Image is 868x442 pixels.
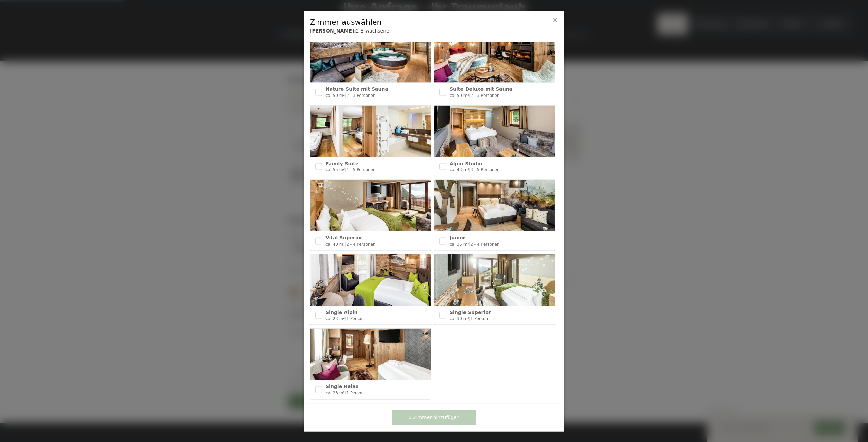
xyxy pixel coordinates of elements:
[469,241,470,246] span: |
[434,31,555,83] img: Suite Deluxe mit Sauna
[434,180,555,231] img: Junior
[450,161,482,166] span: Alpin Studio
[356,28,389,34] span: 2 Erwachsene
[325,167,345,172] span: ca. 55 m²
[345,391,346,395] span: |
[450,167,469,172] span: ca. 43 m²
[450,316,469,321] span: ca. 30 m²
[325,391,345,395] span: ca. 23 m²
[346,391,364,395] span: 1 Person
[470,316,488,321] span: 1 Person
[470,241,499,246] span: 2 - 4 Personen
[345,93,346,98] span: |
[346,241,375,246] span: 2 - 4 Personen
[470,93,499,98] span: 2 - 3 Personen
[434,105,555,157] img: Alpin Studio
[325,309,357,315] span: Single Alpin
[345,241,346,246] span: |
[325,316,345,321] span: ca. 23 m²
[310,17,537,27] div: Zimmer auswählen
[469,167,470,172] span: |
[310,254,431,306] img: Single Alpin
[450,93,469,98] span: ca. 50 m²
[345,167,346,172] span: |
[310,329,431,380] img: Single Relax
[310,180,431,231] img: Vital Superior
[325,235,362,240] span: Vital Superior
[325,384,359,389] span: Single Relax
[310,28,356,34] b: [PERSON_NAME]:
[310,31,431,83] img: Nature Suite mit Sauna
[450,235,465,240] span: Junior
[325,86,388,92] span: Nature Suite mit Sauna
[470,167,499,172] span: 3 - 5 Personen
[345,316,346,321] span: |
[325,161,358,166] span: Family Suite
[434,254,555,306] img: Single Superior
[450,86,512,92] span: Suite Deluxe mit Sauna
[469,316,470,321] span: |
[325,241,345,246] span: ca. 40 m²
[346,167,375,172] span: 4 - 5 Personen
[310,105,431,157] img: Family Suite
[469,93,470,98] span: |
[450,241,469,246] span: ca. 35 m²
[346,316,364,321] span: 1 Person
[346,93,375,98] span: 2 - 3 Personen
[325,93,345,98] span: ca. 50 m²
[450,309,491,315] span: Single Superior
